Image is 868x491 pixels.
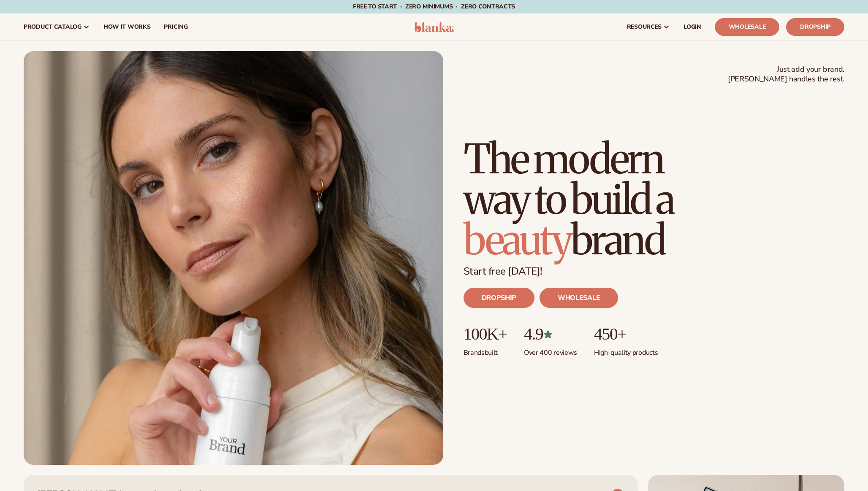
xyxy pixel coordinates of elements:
img: Blanka hero private label beauty Female holding tanning mousse [24,51,443,465]
span: resources [627,24,662,30]
a: LOGIN [677,13,708,40]
p: 450+ [594,325,658,343]
span: Free to start · ZERO minimums · ZERO contracts [353,3,515,11]
a: WHOLESALE [540,288,618,308]
span: pricing [164,24,187,30]
a: DROPSHIP [464,288,534,308]
p: Over 400 reviews [524,343,577,357]
p: High-quality products [594,343,658,357]
p: 4.9 [524,325,577,343]
a: How It Works [97,13,157,40]
p: Brands built [464,343,507,357]
p: Start free [DATE]! [464,265,844,278]
span: product catalog [24,24,81,30]
p: 100K+ [464,325,507,343]
a: resources [620,13,677,40]
a: product catalog [17,13,97,40]
span: Just add your brand. [PERSON_NAME] handles the rest. [728,65,844,84]
a: Dropship [786,18,844,36]
a: pricing [157,13,194,40]
span: LOGIN [684,24,701,30]
span: beauty [464,215,571,265]
span: How It Works [103,24,151,30]
a: Wholesale [715,18,779,36]
h1: The modern way to build a brand [464,139,734,260]
img: logo [414,22,454,32]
